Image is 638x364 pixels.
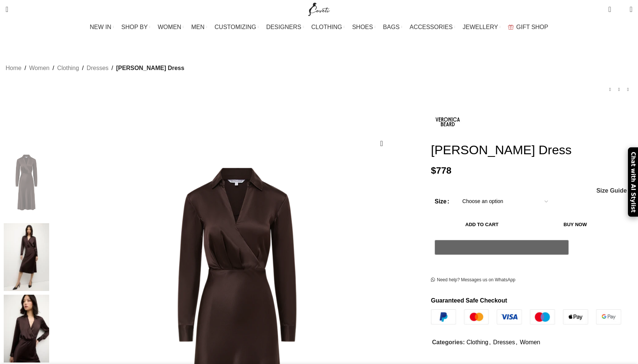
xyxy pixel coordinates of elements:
a: Women [520,339,540,345]
span: 0 [609,4,615,9]
span: GIFT SHOP [516,23,548,31]
a: WOMEN [158,20,184,35]
span: SHOES [352,23,373,31]
div: My Wishlist [617,2,624,17]
span: ACCESSORIES [410,23,453,31]
span: Categories: [432,339,465,345]
span: WOMEN [158,23,181,31]
span: 0 [618,7,624,13]
a: Previous product [606,85,615,94]
span: DESIGNERS [266,23,301,31]
iframe: Beveiligd Express Checkout-frame [433,259,570,260]
span: Size Guide [596,188,627,194]
span: $ [431,165,436,175]
a: Next product [623,85,632,94]
span: , [489,338,491,347]
a: Need help? Messages us on WhatsApp [431,277,515,283]
img: Veronica Beard [431,105,464,139]
img: Veronica Beard Dresses [4,152,49,219]
label: Size [435,197,449,206]
nav: Breadcrumb [6,63,184,73]
span: MEN [191,23,205,31]
a: NEW IN [90,20,114,35]
a: BAGS [383,20,402,35]
span: NEW IN [90,23,111,31]
button: Pay with GPay [435,240,569,255]
span: [PERSON_NAME] Dress [116,63,184,73]
a: Search [2,2,12,17]
a: Size Guide [596,188,627,194]
a: Clothing [57,63,79,73]
a: ACCESSORIES [410,20,456,35]
img: Veronica Beard Clothing [4,295,49,363]
a: Home [6,63,22,73]
a: Clothing [466,339,488,345]
span: JEWELLERY [463,23,498,31]
span: CLOTHING [311,23,342,31]
span: BAGS [383,23,399,31]
a: CUSTOMIZING [215,20,259,35]
a: Site logo [307,6,331,12]
span: SHOP BY [121,23,148,31]
a: Dresses [87,63,109,73]
img: GiftBag [508,25,514,29]
a: SHOP BY [121,20,150,35]
img: guaranteed-safe-checkout-bordered.j [431,309,621,325]
a: MEN [191,20,207,35]
h1: [PERSON_NAME] Dress [431,142,632,158]
a: SHOES [352,20,375,35]
a: Dresses [493,339,515,345]
button: Add to cart [435,217,529,232]
a: Women [29,63,50,73]
bdi: 778 [431,165,451,175]
img: Veronica Beard [4,223,49,291]
span: CUSTOMIZING [215,23,256,31]
strong: Guaranteed Safe Checkout [431,297,507,304]
a: JEWELLERY [463,20,501,35]
button: Buy now [533,217,618,232]
a: 0 [604,2,615,17]
a: CLOTHING [311,20,345,35]
a: DESIGNERS [266,20,304,35]
a: GIFT SHOP [508,20,548,35]
span: , [516,338,517,347]
div: Main navigation [2,20,636,35]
